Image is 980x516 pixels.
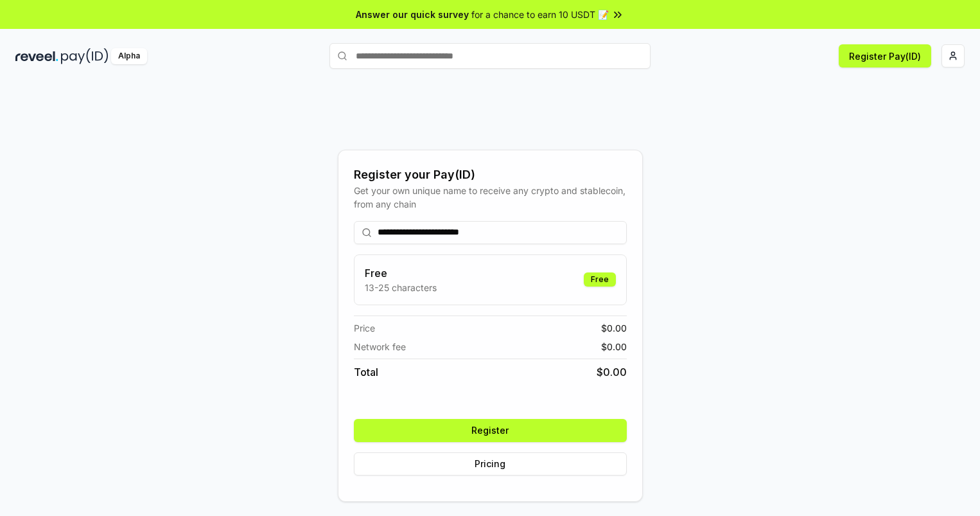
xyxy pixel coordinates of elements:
[354,321,375,335] span: Price
[584,272,616,287] div: Free
[354,184,627,211] div: Get your own unique name to receive any crypto and stablecoin, from any chain
[61,48,109,64] img: pay_id
[365,265,437,281] h3: Free
[601,321,627,335] span: $ 0.00
[601,340,627,353] span: $ 0.00
[354,166,627,184] div: Register your Pay(ID)
[365,281,437,294] p: 13-25 characters
[354,419,627,442] button: Register
[354,340,406,353] span: Network fee
[111,48,147,64] div: Alpha
[356,8,469,21] span: Answer our quick survey
[839,44,931,67] button: Register Pay(ID)
[597,364,627,380] span: $ 0.00
[354,452,627,476] button: Pricing
[354,364,378,380] span: Total
[471,8,609,21] span: for a chance to earn 10 USDT 📝
[15,48,58,64] img: reveel_dark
